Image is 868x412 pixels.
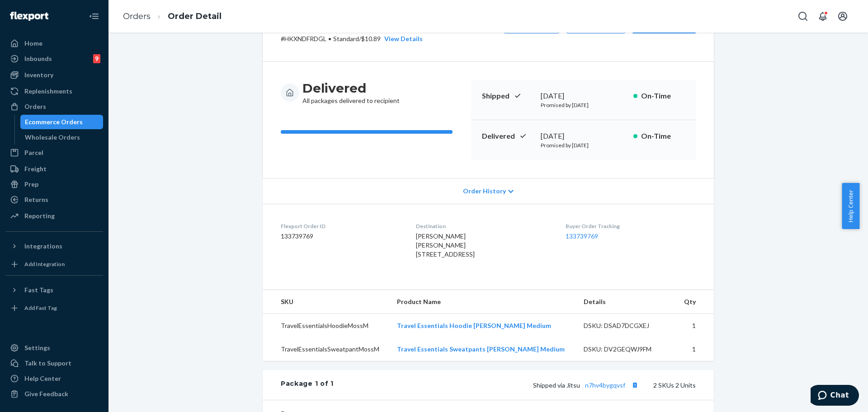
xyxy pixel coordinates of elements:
div: Returns [24,195,48,204]
iframe: Opens a widget where you can chat to one of our agents [811,385,859,407]
img: Flexport logo [10,12,48,21]
a: Order Detail [168,11,222,21]
a: Prep [5,177,103,192]
div: Add Fast Tag [24,304,57,312]
td: TravelEssentialsHoodieMossM [263,314,390,338]
button: Open Search Box [794,7,812,25]
div: Freight [24,164,47,173]
div: Package 1 of 1 [281,379,334,391]
a: 133739769 [566,232,598,240]
a: Help Center [5,371,103,386]
a: Orders [123,11,151,21]
a: Ecommerce Orders [20,115,104,129]
div: DSKU: DV2GEQWJ9FM [584,345,669,354]
button: Copy tracking number [629,379,641,391]
p: Shipped [482,91,533,101]
span: • [328,35,331,42]
button: Fast Tags [5,283,103,297]
a: Travel Essentials Hoodie [PERSON_NAME] Medium [397,322,551,329]
span: [PERSON_NAME] [PERSON_NAME] [STREET_ADDRESS] [416,232,475,258]
button: Give Feedback [5,387,103,401]
p: Delivered [482,131,533,141]
button: Open account menu [834,7,852,25]
p: On-Time [641,91,685,101]
dt: Destination [416,222,551,230]
p: Promised by [DATE] [541,101,626,109]
div: Reporting [24,211,55,220]
a: Settings [5,341,103,355]
div: Parcel [24,148,43,157]
ol: breadcrumbs [116,3,229,30]
div: Add Integration [24,260,65,268]
dt: Flexport Order ID [281,222,401,230]
a: Freight [5,162,103,176]
a: Parcel [5,145,103,160]
div: DSKU: DSAD7DCGXEJ [584,321,669,330]
div: [DATE] [541,91,626,101]
a: Replenishments [5,84,103,98]
div: Wholesale Orders [25,133,80,142]
h3: Delivered [302,80,400,96]
button: Integrations [5,239,103,253]
a: Reporting [5,209,103,223]
div: Talk to Support [24,359,71,368]
a: Add Fast Tag [5,301,103,315]
span: Standard [333,35,359,42]
a: n7hv4bygqvsf [585,381,625,389]
div: Replenishments [24,87,72,96]
button: View Details [381,34,423,43]
th: Details [576,290,676,314]
a: Wholesale Orders [20,130,104,145]
dt: Buyer Order Tracking [566,222,696,230]
p: Promised by [DATE] [541,141,626,149]
div: Ecommerce Orders [25,117,83,126]
div: Inbounds [24,54,52,63]
button: Talk to Support [5,356,103,370]
p: On-Time [641,131,685,141]
td: 1 [676,314,714,338]
div: Inventory [24,70,53,80]
span: Order History [463,187,506,196]
div: Give Feedback [24,389,68,398]
div: [DATE] [541,131,626,141]
dd: 133739769 [281,232,401,241]
a: Inbounds9 [5,51,103,66]
div: 9 [93,54,100,63]
div: Fast Tags [24,286,53,295]
th: Qty [676,290,714,314]
button: Close Navigation [85,7,103,25]
th: SKU [263,290,390,314]
a: Add Integration [5,257,103,272]
div: Prep [24,180,38,189]
div: Home [24,39,42,48]
button: Open notifications [814,7,832,25]
a: Orders [5,99,103,114]
div: All packages delivered to recipient [302,80,400,105]
a: Inventory [5,68,103,82]
div: Orders [24,102,46,111]
a: Returns [5,192,103,207]
span: Shipped via Jitsu [533,381,641,389]
div: Help Center [24,374,61,383]
button: Help Center [842,183,859,229]
div: 2 SKUs 2 Units [334,379,696,391]
p: # HKXNDFRDGL / $10.89 [281,34,423,43]
th: Product Name [390,290,576,314]
div: Settings [24,343,50,352]
a: Travel Essentials Sweatpants [PERSON_NAME] Medium [397,345,565,353]
td: 1 [676,337,714,361]
td: TravelEssentialsSweatpantMossM [263,337,390,361]
a: Home [5,36,103,51]
div: Integrations [24,242,62,251]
